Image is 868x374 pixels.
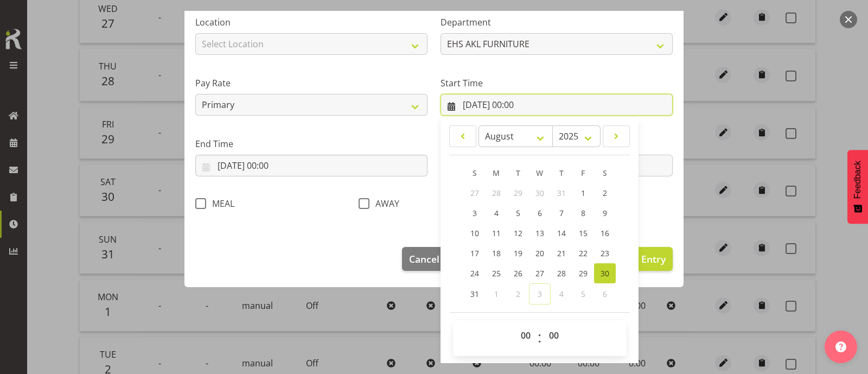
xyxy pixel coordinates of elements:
[557,248,566,258] span: 21
[493,168,500,178] span: M
[594,223,616,243] a: 16
[514,228,522,238] span: 12
[507,223,529,243] a: 12
[594,263,616,283] a: 30
[195,137,427,150] label: End Time
[492,228,501,238] span: 11
[514,248,522,258] span: 19
[486,203,507,223] a: 4
[492,268,501,278] span: 25
[835,341,846,352] img: help-xxl-2.png
[572,243,594,263] a: 22
[557,268,566,278] span: 28
[516,168,520,178] span: T
[206,198,234,209] span: MEAL
[594,203,616,223] a: 9
[470,268,479,278] span: 24
[847,150,868,224] button: Feedback - Show survey
[529,263,551,283] a: 27
[516,208,520,218] span: 5
[559,168,564,178] span: T
[536,168,543,178] span: W
[529,243,551,263] a: 20
[492,188,501,198] span: 28
[572,183,594,203] a: 1
[572,263,594,283] a: 29
[557,228,566,238] span: 14
[507,243,529,263] a: 19
[605,252,666,265] span: Update Entry
[486,243,507,263] a: 18
[535,268,544,278] span: 27
[470,248,479,258] span: 17
[535,248,544,258] span: 20
[603,208,607,218] span: 9
[601,268,609,278] span: 30
[514,188,522,198] span: 29
[535,228,544,238] span: 13
[579,268,588,278] span: 29
[516,289,520,299] span: 2
[559,208,564,218] span: 7
[494,208,499,218] span: 4
[579,228,588,238] span: 15
[464,243,486,263] a: 17
[514,268,522,278] span: 26
[601,228,609,238] span: 16
[195,16,427,29] label: Location
[572,223,594,243] a: 15
[494,289,499,299] span: 1
[579,248,588,258] span: 22
[195,155,427,176] input: Click to select...
[538,289,542,299] span: 3
[486,223,507,243] a: 11
[581,208,585,218] span: 8
[551,263,572,283] a: 28
[402,247,446,271] button: Cancel
[441,77,673,90] label: Start Time
[492,248,501,258] span: 18
[195,77,427,90] label: Pay Rate
[551,223,572,243] a: 14
[470,289,479,299] span: 31
[464,283,486,305] a: 31
[572,203,594,223] a: 8
[464,263,486,283] a: 24
[486,263,507,283] a: 25
[464,223,486,243] a: 10
[557,188,566,198] span: 31
[559,289,564,299] span: 4
[470,188,479,198] span: 27
[538,325,541,352] span: :
[581,289,585,299] span: 5
[581,168,585,178] span: F
[551,203,572,223] a: 7
[529,203,551,223] a: 6
[853,161,863,199] span: Feedback
[507,203,529,223] a: 5
[594,183,616,203] a: 2
[581,188,585,198] span: 1
[535,188,544,198] span: 30
[441,16,673,29] label: Department
[464,203,486,223] a: 3
[507,263,529,283] a: 26
[594,243,616,263] a: 23
[470,228,479,238] span: 10
[441,94,673,116] input: Click to select...
[529,223,551,243] a: 13
[473,168,477,178] span: S
[603,188,607,198] span: 2
[538,208,542,218] span: 6
[409,252,439,266] span: Cancel
[551,243,572,263] a: 21
[473,208,477,218] span: 3
[603,168,607,178] span: S
[603,289,607,299] span: 6
[601,248,609,258] span: 23
[369,198,399,209] span: AWAY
